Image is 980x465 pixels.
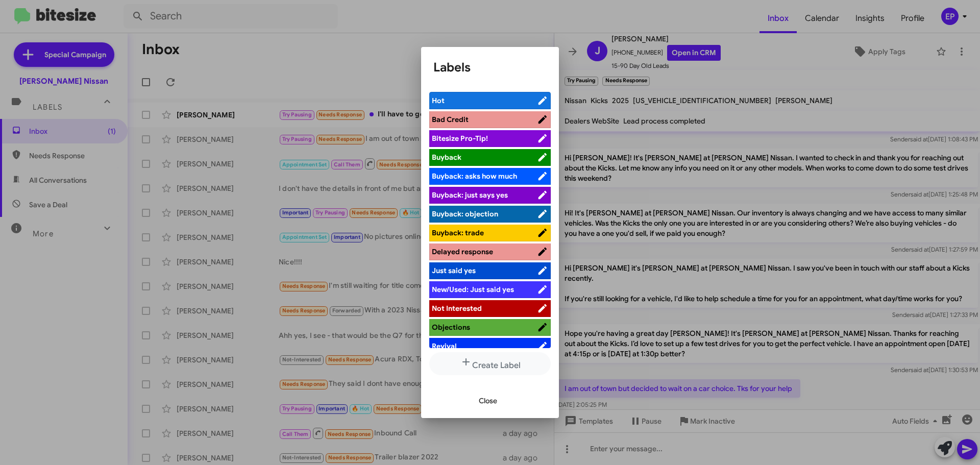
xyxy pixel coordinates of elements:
[471,391,505,410] button: Close
[479,391,497,410] span: Close
[432,341,457,351] span: Revival
[432,190,508,200] span: Buyback: just says yes
[432,247,493,256] span: Delayed response
[429,352,551,375] button: Create Label
[432,304,482,313] span: Not Interested
[432,96,445,105] span: Hot
[433,59,547,76] h1: Labels
[432,134,488,143] span: Bitesize Pro-Tip!
[432,153,461,162] span: Buyback
[432,266,476,275] span: Just said yes
[432,323,470,332] span: Objections
[432,285,514,294] span: New/Used: Just said yes
[432,209,498,218] span: Buyback: objection
[432,115,469,124] span: Bad Credit
[432,228,484,237] span: Buyback: trade
[432,172,517,181] span: Buyback: asks how much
